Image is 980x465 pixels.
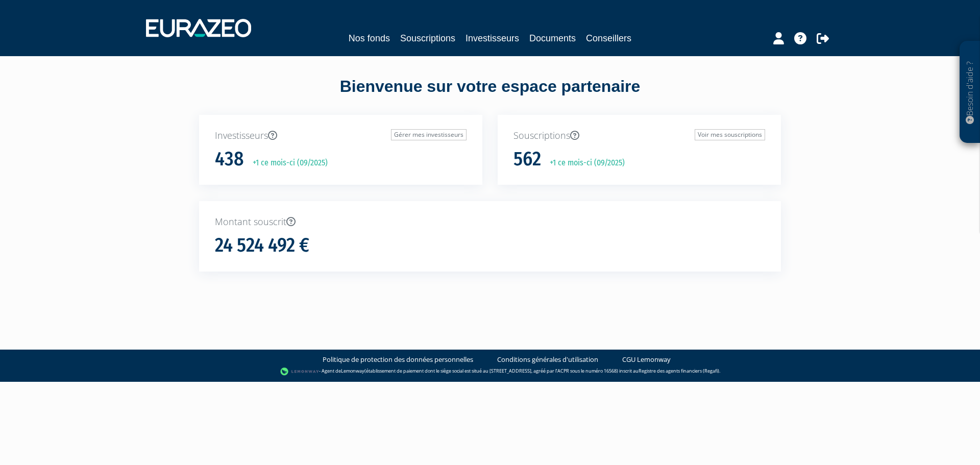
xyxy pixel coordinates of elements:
[215,149,244,170] h1: 438
[400,31,455,45] a: Souscriptions
[622,355,671,364] a: CGU Lemonway
[341,368,364,374] a: Lemonway
[191,75,789,115] div: Bienvenue sur votre espace partenaire
[513,129,765,142] p: Souscriptions
[513,149,541,170] h1: 562
[497,355,598,364] a: Conditions générales d'utilisation
[215,215,765,229] p: Montant souscrit
[964,46,976,138] p: Besoin d'aide ?
[391,129,467,140] a: Gérer mes investisseurs
[529,31,576,45] a: Documents
[543,157,625,169] p: +1 ce mois-ci (09/2025)
[215,129,467,142] p: Investisseurs
[586,31,631,45] a: Conseillers
[323,355,473,364] a: Politique de protection des données personnelles
[146,19,251,37] img: 1732889491-logotype_eurazeo_blanc_rvb.png
[695,129,765,140] a: Voir mes souscriptions
[280,366,320,377] img: logo-lemonway.png
[639,368,719,374] a: Registre des agents financiers (Regafi)
[465,31,519,45] a: Investisseurs
[215,235,309,256] h1: 24 524 492 €
[246,157,328,169] p: +1 ce mois-ci (09/2025)
[349,31,390,45] a: Nos fonds
[10,366,970,377] div: - Agent de (établissement de paiement dont le siège social est situé au [STREET_ADDRESS], agréé p...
